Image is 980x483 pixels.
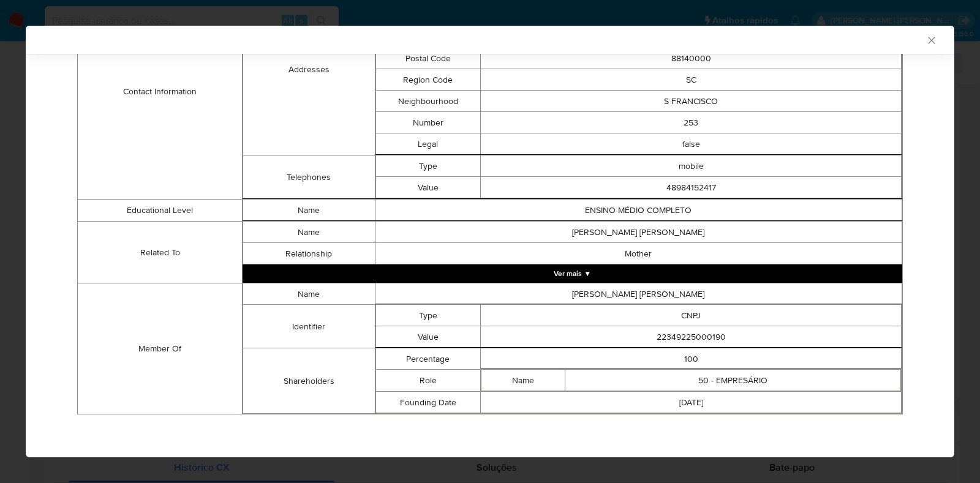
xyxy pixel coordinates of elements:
td: Type [375,155,481,177]
td: 22349225000190 [481,326,902,348]
td: Name [243,222,375,243]
td: false [481,133,902,155]
td: Role [375,370,481,392]
td: Educational Level [78,200,243,222]
td: Telephones [243,155,375,199]
td: 88140000 [481,48,902,69]
td: S FRANCISCO [481,91,902,112]
td: Name [481,370,565,391]
div: closure-recommendation-modal [26,26,954,457]
td: Value [375,177,481,198]
td: 48984152417 [481,177,902,198]
td: Relationship [243,243,375,264]
td: Region Code [375,69,481,91]
td: Shareholders [243,348,375,414]
td: Name [243,200,375,221]
td: Identifier [243,305,375,348]
td: Neighbourhood [375,91,481,112]
td: Value [375,326,481,348]
td: ENSINO MÉDIO COMPLETO [375,200,902,221]
button: Expand array [243,264,902,283]
td: Member Of [78,283,243,414]
button: Fechar a janela [925,34,937,45]
td: CNPJ [481,305,902,326]
td: Percentage [375,348,481,370]
td: Founding Date [375,392,481,413]
td: Name [243,283,375,305]
td: Mother [375,243,902,264]
td: 50 - EMPRESÁRIO [565,370,901,391]
td: [DATE] [481,392,902,413]
td: 253 [481,112,902,133]
td: Number [375,112,481,133]
td: Type [375,305,481,326]
td: [PERSON_NAME] [PERSON_NAME] [375,222,902,243]
td: mobile [481,155,902,177]
td: Legal [375,133,481,155]
td: Related To [78,222,243,283]
td: [PERSON_NAME] [PERSON_NAME] [375,283,902,305]
td: SC [481,69,902,91]
td: 100 [481,348,902,370]
td: Postal Code [375,48,481,69]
